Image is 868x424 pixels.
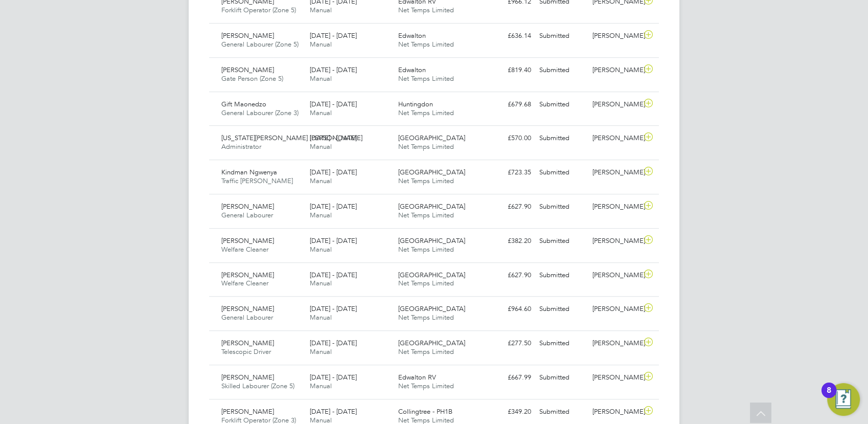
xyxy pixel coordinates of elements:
[588,96,642,113] div: [PERSON_NAME]
[482,62,535,79] div: £819.40
[310,245,332,254] span: Manual
[221,236,274,245] span: [PERSON_NAME]
[535,404,588,420] div: Submitted
[398,279,454,287] span: Net Temps Limited
[221,279,268,287] span: Welfare Cleaner
[588,62,642,79] div: [PERSON_NAME]
[310,373,357,382] span: [DATE] - [DATE]
[398,31,426,40] span: Edwalton
[588,335,642,352] div: [PERSON_NAME]
[221,40,299,49] span: General Labourer (Zone 5)
[398,202,465,211] span: [GEOGRAPHIC_DATA]
[482,369,535,386] div: £667.99
[398,176,454,185] span: Net Temps Limited
[221,176,293,185] span: Traffic [PERSON_NAME]
[310,304,357,313] span: [DATE] - [DATE]
[535,198,588,215] div: Submitted
[221,133,362,142] span: [US_STATE][PERSON_NAME] [PERSON_NAME]
[588,28,642,44] div: [PERSON_NAME]
[221,65,274,74] span: [PERSON_NAME]
[221,108,299,117] span: General Labourer (Zone 3)
[310,382,332,390] span: Manual
[588,369,642,386] div: [PERSON_NAME]
[535,301,588,318] div: Submitted
[310,279,332,287] span: Manual
[827,390,831,404] div: 8
[221,100,266,108] span: Gift Maonedzo
[310,142,332,151] span: Manual
[398,100,433,108] span: Huntingdon
[588,130,642,147] div: [PERSON_NAME]
[482,28,535,44] div: £636.14
[310,176,332,185] span: Manual
[310,133,357,142] span: [DATE] - [DATE]
[482,164,535,181] div: £723.35
[310,407,357,416] span: [DATE] - [DATE]
[310,74,332,83] span: Manual
[588,233,642,250] div: [PERSON_NAME]
[588,164,642,181] div: [PERSON_NAME]
[398,142,454,151] span: Net Temps Limited
[221,339,274,347] span: [PERSON_NAME]
[535,233,588,250] div: Submitted
[588,267,642,284] div: [PERSON_NAME]
[310,65,357,74] span: [DATE] - [DATE]
[398,347,454,356] span: Net Temps Limited
[398,65,426,74] span: Edwalton
[588,198,642,215] div: [PERSON_NAME]
[535,335,588,352] div: Submitted
[310,271,357,279] span: [DATE] - [DATE]
[221,313,273,322] span: General Labourer
[310,211,332,219] span: Manual
[535,62,588,79] div: Submitted
[310,339,357,347] span: [DATE] - [DATE]
[221,245,268,254] span: Welfare Cleaner
[827,383,860,416] button: Open Resource Center, 8 new notifications
[221,347,271,356] span: Telescopic Driver
[310,31,357,40] span: [DATE] - [DATE]
[535,130,588,147] div: Submitted
[310,100,357,108] span: [DATE] - [DATE]
[221,382,294,390] span: Skilled Labourer (Zone 5)
[310,236,357,245] span: [DATE] - [DATE]
[482,198,535,215] div: £627.90
[535,369,588,386] div: Submitted
[221,373,274,382] span: [PERSON_NAME]
[482,96,535,113] div: £679.68
[310,108,332,117] span: Manual
[310,347,332,356] span: Manual
[482,404,535,420] div: £349.20
[398,339,465,347] span: [GEOGRAPHIC_DATA]
[398,74,454,83] span: Net Temps Limited
[482,335,535,352] div: £277.50
[588,301,642,318] div: [PERSON_NAME]
[482,130,535,147] div: £570.00
[398,133,465,142] span: [GEOGRAPHIC_DATA]
[310,40,332,49] span: Manual
[310,168,357,176] span: [DATE] - [DATE]
[221,304,274,313] span: [PERSON_NAME]
[398,236,465,245] span: [GEOGRAPHIC_DATA]
[535,164,588,181] div: Submitted
[221,168,277,176] span: Kindman Ngwenya
[398,211,454,219] span: Net Temps Limited
[398,382,454,390] span: Net Temps Limited
[398,313,454,322] span: Net Temps Limited
[310,202,357,211] span: [DATE] - [DATE]
[535,96,588,113] div: Submitted
[221,202,274,211] span: [PERSON_NAME]
[482,233,535,250] div: £382.20
[398,407,452,416] span: Collingtree - PH1B
[310,6,332,14] span: Manual
[398,304,465,313] span: [GEOGRAPHIC_DATA]
[221,271,274,279] span: [PERSON_NAME]
[221,31,274,40] span: [PERSON_NAME]
[398,245,454,254] span: Net Temps Limited
[482,301,535,318] div: £964.60
[398,168,465,176] span: [GEOGRAPHIC_DATA]
[221,74,283,83] span: Gate Person (Zone 5)
[221,142,261,151] span: Administrator
[535,28,588,44] div: Submitted
[482,267,535,284] div: £627.90
[221,6,296,14] span: Forklift Operator (Zone 5)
